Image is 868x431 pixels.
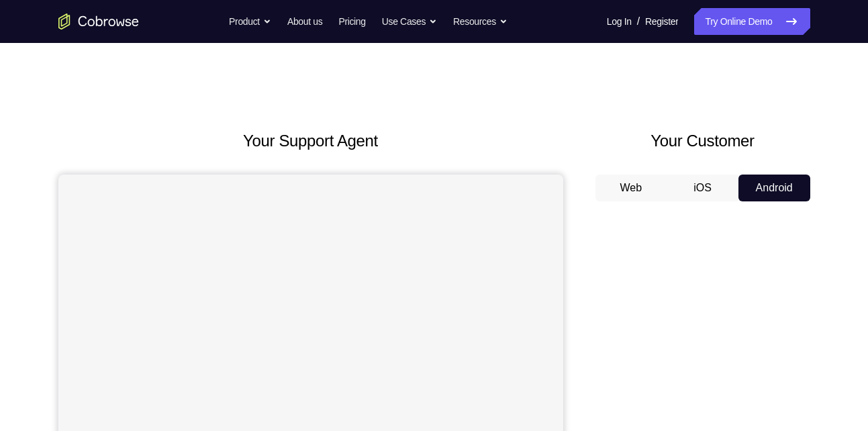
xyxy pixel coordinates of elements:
[595,175,667,201] button: Web
[694,8,810,35] a: Try Online Demo
[287,8,322,35] a: About us
[738,175,810,201] button: Android
[382,8,437,35] button: Use Cases
[338,8,365,35] a: Pricing
[58,129,563,153] h2: Your Support Agent
[453,8,508,35] button: Resources
[667,175,738,201] button: iOS
[58,13,139,30] a: Go to the home page
[637,13,640,30] span: /
[607,8,632,35] a: Log In
[229,8,271,35] button: Product
[645,8,678,35] a: Register
[595,129,810,153] h2: Your Customer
